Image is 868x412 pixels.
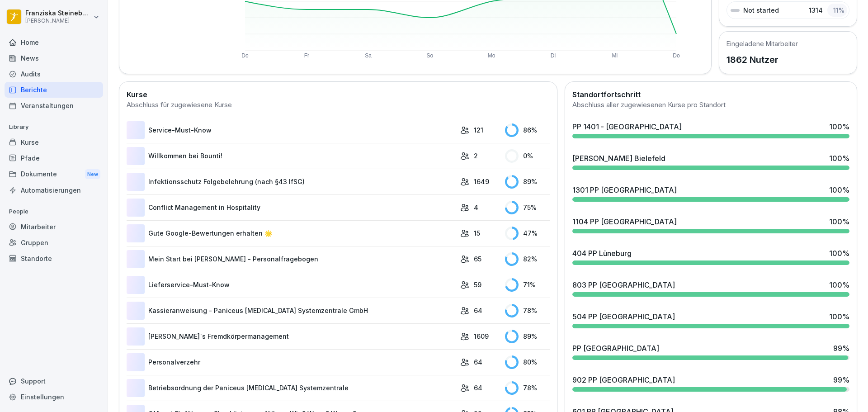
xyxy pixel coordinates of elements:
div: PP [GEOGRAPHIC_DATA] [572,343,659,354]
div: Abschluss für zugewiesene Kurse [127,100,550,110]
p: Library [5,120,103,134]
h2: Kurse [127,89,550,100]
a: Willkommen bei Bounti! [127,147,456,165]
a: Standorte [5,251,103,266]
text: Fr [304,52,309,59]
a: Infektionsschutz Folgebelehrung (nach §43 IfSG) [127,173,456,191]
p: Franziska Steinebach [25,9,91,17]
div: 100 % [829,216,849,227]
div: 99 % [833,374,849,385]
a: Kurse [5,134,103,150]
div: 80 % [505,355,550,369]
div: 75 % [505,201,550,214]
div: Support [5,373,103,389]
a: PP 1401 - [GEOGRAPHIC_DATA]100% [569,118,853,142]
a: Einstellungen [5,389,103,405]
p: [PERSON_NAME] [25,18,91,24]
div: 78 % [505,304,550,317]
h5: Eingeladene Mitarbeiter [726,39,798,48]
p: 1609 [474,331,489,341]
a: News [5,50,103,66]
div: 47 % [505,227,550,240]
p: 1649 [474,177,489,186]
p: 64 [474,383,482,393]
div: 100 % [829,153,849,164]
div: 100 % [829,311,849,322]
div: 803 PP [GEOGRAPHIC_DATA] [572,279,675,290]
a: Mitarbeiter [5,219,103,235]
p: People [5,204,103,219]
a: Personalverzehr [127,353,456,371]
text: Mo [488,52,495,59]
div: 82 % [505,252,550,266]
a: Betriebsordnung der Paniceus [MEDICAL_DATA] Systemzentrale [127,379,456,397]
text: So [427,52,434,59]
a: 1301 PP [GEOGRAPHIC_DATA]100% [569,181,853,205]
p: Not started [743,5,779,15]
a: Home [5,34,103,50]
div: 71 % [505,278,550,292]
a: Gruppen [5,235,103,251]
text: Mi [612,52,618,59]
a: Pfade [5,150,103,166]
div: 86 % [505,123,550,137]
p: 64 [474,306,482,315]
div: 0 % [505,149,550,163]
div: Dokumente [5,166,103,183]
div: 100 % [829,248,849,259]
p: 64 [474,357,482,367]
div: 1104 PP [GEOGRAPHIC_DATA] [572,216,677,227]
div: 902 PP [GEOGRAPHIC_DATA] [572,374,675,385]
a: Veranstaltungen [5,98,103,114]
a: 803 PP [GEOGRAPHIC_DATA]100% [569,276,853,300]
p: 2 [474,151,478,161]
a: Audits [5,66,103,82]
p: 59 [474,280,481,289]
div: 100 % [829,121,849,132]
p: 1314 [809,5,823,15]
div: 404 PP Lüneburg [572,248,632,259]
a: PP [GEOGRAPHIC_DATA]99% [569,339,853,364]
a: Berichte [5,82,103,98]
a: Mein Start bei [PERSON_NAME] - Personalfragebogen [127,250,456,268]
a: DokumenteNew [5,166,103,183]
div: 11 % [827,4,847,17]
text: Di [551,52,556,59]
a: 902 PP [GEOGRAPHIC_DATA]99% [569,371,853,395]
p: 65 [474,254,481,264]
h2: Standortfortschritt [572,89,849,100]
a: 1104 PP [GEOGRAPHIC_DATA]100% [569,213,853,237]
a: Kassieranweisung - Paniceus [MEDICAL_DATA] Systemzentrale GmbH [127,302,456,320]
a: Lieferservice-Must-Know [127,276,456,294]
a: 504 PP [GEOGRAPHIC_DATA]100% [569,308,853,332]
text: Do [673,52,680,59]
a: Gute Google-Bewertungen erhalten 🌟 [127,224,456,242]
div: 504 PP [GEOGRAPHIC_DATA] [572,311,675,322]
p: 1862 Nutzer [726,53,798,66]
text: Do [241,52,249,59]
div: 100 % [829,279,849,290]
a: [PERSON_NAME]`s Fremdkörpermanagement [127,327,456,346]
div: 78 % [505,381,550,395]
a: [PERSON_NAME] Bielefeld100% [569,149,853,174]
text: Sa [365,52,372,59]
p: 15 [474,228,480,238]
div: New [85,169,100,180]
a: Conflict Management in Hospitality [127,199,456,217]
a: Service-Must-Know [127,121,456,139]
div: 99 % [833,343,849,354]
div: Abschluss aller zugewiesenen Kurse pro Standort [572,100,849,110]
p: 121 [474,125,483,135]
div: [PERSON_NAME] Bielefeld [572,153,665,164]
a: 404 PP Lüneburg100% [569,244,853,269]
div: PP 1401 - [GEOGRAPHIC_DATA] [572,121,682,132]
